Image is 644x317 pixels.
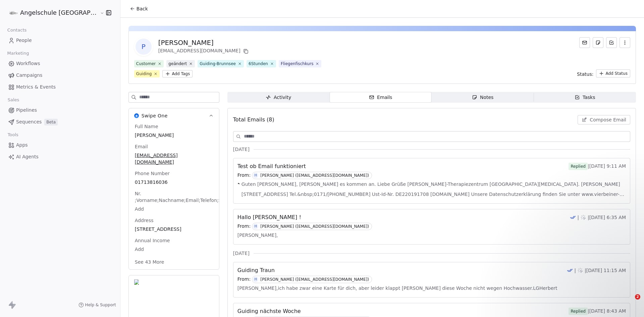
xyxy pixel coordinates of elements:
[133,190,235,204] span: Nr. ;Vorname;Nachname;Email;Telefon;StraßE
[136,61,156,67] div: Customer
[254,277,257,282] div: H
[136,71,152,77] div: Guiding
[621,294,637,310] iframe: Intercom live chat
[569,308,626,315] span: | [DATE] 8:43 AM
[44,119,58,125] span: Beta
[5,95,22,105] span: Sales
[16,84,56,91] span: Metrics & Events
[260,277,369,282] div: [PERSON_NAME] ([EMAIL_ADDRESS][DOMAIN_NAME])
[571,163,585,170] div: Replied
[254,224,257,229] div: H
[133,170,171,177] span: Phone Number
[133,237,171,244] span: Annual Income
[133,123,160,130] span: Full Name
[260,173,369,178] div: [PERSON_NAME] ([EMAIL_ADDRESS][DOMAIN_NAME])
[249,61,268,67] div: 6Stunden
[16,142,28,149] span: Apps
[237,307,301,315] span: Guiding nächste Woche
[237,266,275,274] span: Guiding Traun
[570,214,626,221] div: | | [DATE] 6:35 AM
[254,173,257,178] div: H
[237,223,251,230] span: From:
[135,152,213,165] span: [EMAIL_ADDRESS][DOMAIN_NAME]
[135,246,213,253] span: Add
[4,48,32,58] span: Marketing
[237,276,251,283] span: From:
[5,70,115,81] a: Campaigns
[133,143,149,150] span: Email
[590,116,626,123] span: Compose Email
[237,162,306,170] span: Test ob Email funktioniert
[168,61,187,67] div: geändert
[200,61,236,67] div: Guiding-Brunnsee
[142,112,168,119] span: Swipe One
[5,116,115,127] a: SequencesBeta
[158,47,250,55] div: [EMAIL_ADDRESS][DOMAIN_NAME]
[16,118,42,125] span: Sequences
[5,130,21,140] span: Tools
[85,302,116,308] span: Help & Support
[133,217,155,224] span: Address
[135,132,213,139] span: [PERSON_NAME]
[233,250,250,257] span: [DATE]
[162,70,193,77] button: Add Tags
[136,39,152,55] span: P
[16,37,32,44] span: People
[233,116,274,124] span: Total Emails (8)
[596,69,630,77] button: Add Status
[577,71,593,77] span: Status:
[472,94,493,101] div: Notes
[16,72,42,79] span: Campaigns
[569,163,626,170] span: | [DATE] 9:11 AM
[575,94,595,101] div: Tasks
[241,179,626,199] span: Guten [PERSON_NAME], [PERSON_NAME] es kommen an. Liebe Grüße [PERSON_NAME]-Therapiezentrum [GEOGR...
[131,256,168,268] button: See 43 More
[158,38,250,47] div: [PERSON_NAME]
[20,8,98,17] span: Angelschule [GEOGRAPHIC_DATA]
[237,213,301,221] span: Hallo [PERSON_NAME] !
[8,7,95,18] button: Angelschule [GEOGRAPHIC_DATA]
[5,58,115,69] a: Workflows
[16,107,37,114] span: Pipelines
[237,230,278,240] span: [PERSON_NAME],
[5,105,115,116] a: Pipelines
[126,3,152,15] button: Back
[578,115,630,124] button: Compose Email
[137,5,148,12] span: Back
[635,294,640,300] span: 2
[281,61,313,67] div: Fliegenfischkurs
[237,283,557,293] span: [PERSON_NAME],ich habe zwar eine Karte für dich, aber leider klappt [PERSON_NAME] diese Woche nic...
[16,153,39,160] span: AI Agents
[9,9,17,17] img: logo180-180.png
[135,206,213,212] span: Add
[5,151,115,162] a: AI Agents
[5,140,115,151] a: Apps
[135,179,213,186] span: 01713816036
[266,94,291,101] div: Activity
[4,25,30,35] span: Contacts
[237,172,251,179] span: From:
[5,82,115,93] a: Metrics & Events
[16,60,40,67] span: Workflows
[129,123,219,269] div: Swipe OneSwipe One
[135,226,213,232] span: [STREET_ADDRESS]
[129,108,219,123] button: Swipe OneSwipe One
[134,113,139,118] img: Swipe One
[233,146,250,153] span: [DATE]
[571,308,585,315] div: Replied
[260,224,369,229] div: [PERSON_NAME] ([EMAIL_ADDRESS][DOMAIN_NAME])
[5,35,115,46] a: People
[78,302,116,308] a: Help & Support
